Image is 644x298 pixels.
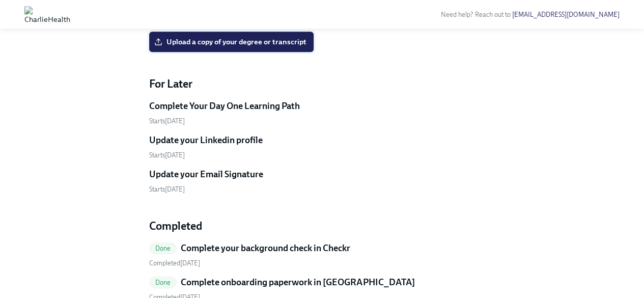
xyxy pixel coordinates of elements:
h5: Update your Email Signature [149,168,263,180]
h5: Complete your background check in Checkr [181,242,350,254]
span: Done [149,279,177,286]
h5: Complete onboarding paperwork in [GEOGRAPHIC_DATA] [181,276,414,288]
a: [EMAIL_ADDRESS][DOMAIN_NAME] [512,11,620,18]
h4: For Later [149,76,495,92]
a: Update your Email SignatureStarts[DATE] [149,168,495,194]
img: CharlieHealth [24,6,70,22]
a: Update your Linkedin profileStarts[DATE] [149,134,495,160]
span: Upload a copy of your degree or transcript [156,37,306,47]
a: DoneComplete your background check in Checkr Completed[DATE] [149,242,495,268]
h5: Complete Your Day One Learning Path [149,100,300,112]
label: Upload a copy of your degree or transcript [149,32,314,52]
a: Complete Your Day One Learning PathStarts[DATE] [149,100,495,126]
span: Need help? Reach out to [441,11,620,18]
h5: Update your Linkedin profile [149,134,263,146]
span: Monday, September 22nd 2025, 10:00 am [149,117,185,125]
span: Monday, September 22nd 2025, 10:00 am [149,151,185,159]
h4: Completed [149,219,495,234]
span: Monday, September 22nd 2025, 10:00 am [149,185,185,193]
span: Monday, September 8th 2025, 2:07 pm [149,259,200,267]
span: Done [149,245,177,252]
